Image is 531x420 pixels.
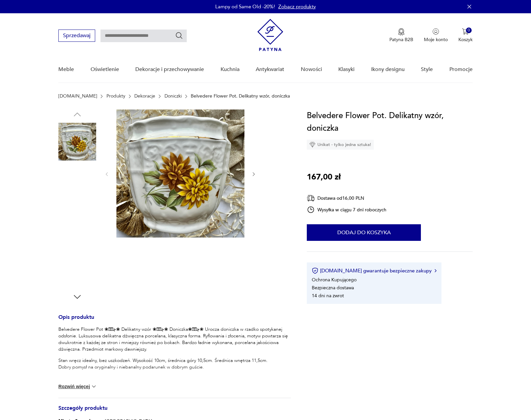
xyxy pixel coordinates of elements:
[424,28,448,43] button: Moje konto
[116,109,244,238] img: Zdjęcie produktu Belvedere Flower Pot. Delikatny wzór, doniczka
[91,383,97,390] img: chevron down
[106,94,125,99] a: Produkty
[134,94,155,99] a: Dekoracje
[58,357,291,371] p: Stan wręcz idealny, bez uszkodzeń. Wysokość 10cm, średnica góry 10,5cm. Średnica wnętrza 11,5cm. ...
[312,267,436,274] button: [DOMAIN_NAME] gwarantuje bezpieczne zakupy
[58,326,291,353] p: Belvedere Flower Pot ❀ڿڰۣ❀ Delikatny wzór ❀ڿڰۣ❀ Doniczka❀ڿڰۣ❀ Urocza doniczka w rzadko spotykanej...
[58,383,97,390] button: Rozwiń więcej
[307,194,386,202] div: Dostawa od 16,00 PLN
[257,19,283,51] img: Patyna - sklep z meblami i dekoracjami vintage
[215,3,275,10] p: Lampy od Same Old -20%!
[58,57,74,82] a: Meble
[424,36,448,43] p: Moje konto
[312,267,318,274] img: Ikona certyfikatu
[312,285,354,291] li: Bezpieczna dostawa
[135,57,204,82] a: Dekoracje i przechowywanie
[307,109,473,135] h1: Belvedere Flower Pot. Delikatny wzór, doniczka
[462,28,469,35] img: Ikona koszyka
[91,57,119,82] a: Oświetlenie
[307,140,374,150] div: Unikat - tylko jedna sztuka!
[58,30,95,42] button: Sprzedawaj
[389,28,413,43] a: Ikona medaluPatyna B2B
[466,28,472,33] div: 0
[389,28,413,43] button: Patyna B2B
[424,28,448,43] a: Ikonka użytkownikaMoje konto
[309,142,315,148] img: Ikona diamentu
[58,34,95,38] a: Sprzedawaj
[398,28,405,35] img: Ikona medalu
[58,315,291,326] h3: Opis produktu
[165,94,182,99] a: Doniczki
[371,57,405,82] a: Ikony designu
[312,293,344,299] li: 14 dni na zwrot
[278,3,316,10] a: Zobacz produkty
[307,206,386,214] div: Wysyłka w ciągu 7 dni roboczych
[221,57,239,82] a: Kuchnia
[307,224,421,241] button: Dodaj do koszyka
[338,57,355,82] a: Klasyki
[58,406,291,417] h3: Szczegóły produktu
[458,36,473,43] p: Koszyk
[389,36,413,43] p: Patyna B2B
[307,194,315,202] img: Ikona dostawy
[58,94,97,99] a: [DOMAIN_NAME]
[458,28,473,43] button: 0Koszyk
[421,57,433,82] a: Style
[58,250,96,288] img: Zdjęcie produktu Belvedere Flower Pot. Delikatny wzór, doniczka
[307,171,341,183] p: 167,00 zł
[432,28,439,35] img: Ikonka użytkownika
[301,57,322,82] a: Nowości
[434,269,436,272] img: Ikona strzałki w prawo
[58,123,96,161] img: Zdjęcie produktu Belvedere Flower Pot. Delikatny wzór, doniczka
[256,57,284,82] a: Antykwariat
[312,277,357,283] li: Ochrona Kupującego
[58,165,96,203] img: Zdjęcie produktu Belvedere Flower Pot. Delikatny wzór, doniczka
[58,207,96,245] img: Zdjęcie produktu Belvedere Flower Pot. Delikatny wzór, doniczka
[191,94,290,99] p: Belvedere Flower Pot. Delikatny wzór, doniczka
[175,32,183,39] button: Szukaj
[449,57,473,82] a: Promocje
